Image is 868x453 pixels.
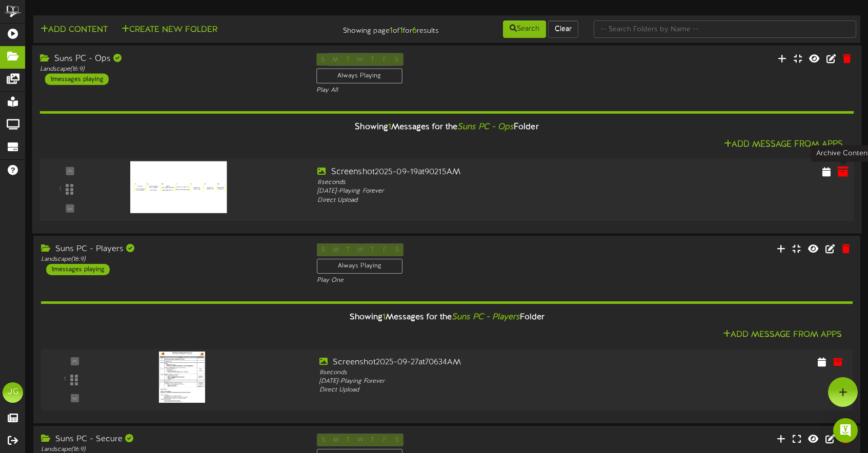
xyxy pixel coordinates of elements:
div: 1 messages playing [45,74,109,85]
strong: 6 [412,26,417,35]
span: 1 [382,313,386,322]
div: Play All [316,86,577,95]
div: [DATE] - Playing Forever [319,377,642,386]
div: Play One [317,276,577,285]
div: Always Playing [316,69,402,84]
div: Suns PC - Ops [40,53,301,65]
div: [DATE] - Playing Forever [317,187,644,196]
div: Direct Upload [317,196,644,205]
button: Search [503,20,546,38]
div: Direct Upload [319,386,642,395]
div: Landscape ( 16:9 ) [40,65,301,73]
i: Suns PC - Ops [457,122,514,132]
div: JG [3,382,23,403]
i: Suns PC - Players [452,313,520,322]
strong: 1 [390,26,393,35]
button: Add Message From Apps [721,138,846,151]
div: Open Intercom Messenger [833,418,858,443]
button: Create New Folder [118,24,220,36]
img: 4f00d1a2-6394-4869-b4e7-96250d6486a7.png [159,352,206,403]
div: 8 seconds [317,178,644,187]
span: 1 [388,122,391,132]
div: Showing page of for results [308,19,447,37]
img: 63456bbb-3189-4e09-8985-753c816af931.png [130,161,227,213]
strong: 1 [400,26,403,35]
input: -- Search Folders by Name -- [594,20,856,38]
div: 8 seconds [319,368,642,377]
button: Add Content [37,24,111,36]
div: Showing Messages for the Folder [32,116,862,138]
div: Landscape ( 16:9 ) [41,255,301,264]
div: Suns PC - Secure [41,434,301,445]
button: Add Message From Apps [720,328,845,341]
div: Suns PC - Players [41,243,301,255]
div: Showing Messages for the Folder [33,306,860,328]
button: Clear [548,20,578,38]
div: Always Playing [317,259,402,274]
div: Screenshot2025-09-27at70634AM [319,357,642,368]
div: Screenshot2025-09-19at90215AM [317,167,644,178]
div: 1 messages playing [46,264,110,275]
